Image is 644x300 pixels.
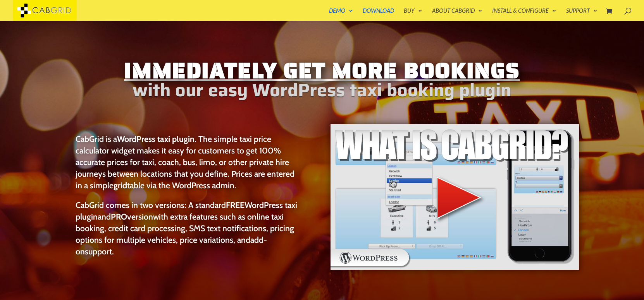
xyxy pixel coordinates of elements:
[330,123,580,271] img: WordPress taxi booking plugin Intro Video
[432,8,482,21] a: About CabGrid
[13,5,77,14] a: CabGrid Taxi Plugin
[363,8,394,21] a: Download
[330,264,580,272] a: WordPress taxi booking plugin Intro Video
[111,211,127,222] strong: PRO
[64,87,580,98] h2: with our easy WordPress taxi booking plugin
[76,199,303,257] p: CabGrid comes in two versions: A standard and with extra features such as online taxi booking, cr...
[492,8,556,21] a: Install & Configure
[111,211,153,222] a: PROversion
[329,8,353,21] a: Demo
[114,180,127,190] strong: grid
[76,133,303,199] p: CabGrid is a . The simple taxi price calculator widget makes it easy for customers to get 100% ac...
[566,8,598,21] a: Support
[117,134,195,144] strong: WordPress taxi plugin
[226,200,245,210] strong: FREE
[64,59,580,87] h1: Immediately Get More Bookings
[404,8,422,21] a: Buy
